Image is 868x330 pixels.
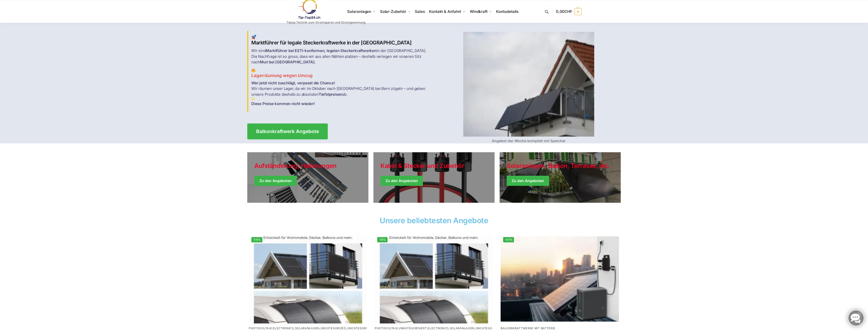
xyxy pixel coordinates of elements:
[575,8,582,15] span: 0
[251,81,335,85] strong: Wer jetzt nicht zuschlägt, verpasst die Chance!
[556,9,572,14] span: 0,00
[266,48,376,53] strong: Marktführer bei ESTI-konformen, legalen Steckerkraftwerken
[251,48,431,65] p: Wir sind in der [GEOGRAPHIC_DATA]. Die Nachfrage ist so gross, dass wir aus allen Nähten platzen ...
[286,21,365,24] p: Tiptop Technik zum Stromsparen und Stromgewinnung
[494,0,521,23] a: Kontodetails
[249,326,272,330] a: Photovoltaik
[399,326,427,330] a: Unkategorisiert
[556,4,582,19] a: 0,00CHF 0
[375,235,493,323] a: -18%Flexible Solar Module für Wohnmobile Camping Balkon
[413,0,427,23] a: Sales
[463,32,594,137] img: Balkon-Terrassen-Kraftwerke 4
[295,326,319,330] a: Solaranlagen
[496,9,519,14] span: Kontodetails
[564,9,572,14] span: CHF
[492,139,566,143] strong: Angebot der Woche komplett mit Speicher
[375,326,398,330] a: Photovoltaik
[260,60,315,64] strong: Muri bei [GEOGRAPHIC_DATA]
[415,9,425,14] span: Sales
[501,235,619,323] img: Balkon-Terrassen-Kraftwerke 10
[501,235,619,323] a: -43%Balkonkraftwerk mit Marstek Speicher
[251,35,431,46] h2: Marktführer für legale Steckerkraftwerke in der [GEOGRAPHIC_DATA]
[251,97,255,101] img: Balkon-Terrassen-Kraftwerke 3
[320,326,346,330] a: Uncategorized
[500,152,621,203] a: Winter Jackets
[319,92,342,97] strong: Tiefstpreisen
[470,9,487,14] span: Windkraft
[249,235,367,323] img: Balkon-Terrassen-Kraftwerke 8
[428,326,449,330] a: Electronics
[468,0,494,23] a: Windkraft
[247,217,621,224] h2: Unsere beliebtesten Angebote
[251,80,431,107] p: Wir räumen unser Lager, da wir im Oktober nach [GEOGRAPHIC_DATA] bei Bern zügeln – und geben unse...
[273,326,294,330] a: Electronics
[429,9,461,14] span: Kontakt & Anfahrt
[378,0,413,23] a: Solar-Zubehör
[373,152,495,203] a: Holiday Style
[375,235,493,323] img: Balkon-Terrassen-Kraftwerke 8
[247,123,328,139] a: Balkonkraftwerk Angebote
[247,152,368,203] a: Holiday Style
[450,326,474,330] a: Solaranlagen
[256,129,319,134] span: Balkonkraftwerk Angebote
[251,35,256,40] img: Balkon-Terrassen-Kraftwerke 1
[249,235,367,323] a: -58%Flexible Solar Module für Wohnmobile Camping Balkon
[251,101,315,106] strong: Diese Preise kommen nicht wieder!
[380,9,406,14] span: Solar-Zubehör
[251,68,431,79] h3: Lagerräumung wegen Umzug
[427,0,468,23] a: Kontakt & Anfahrt
[251,68,256,72] img: Balkon-Terrassen-Kraftwerke 2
